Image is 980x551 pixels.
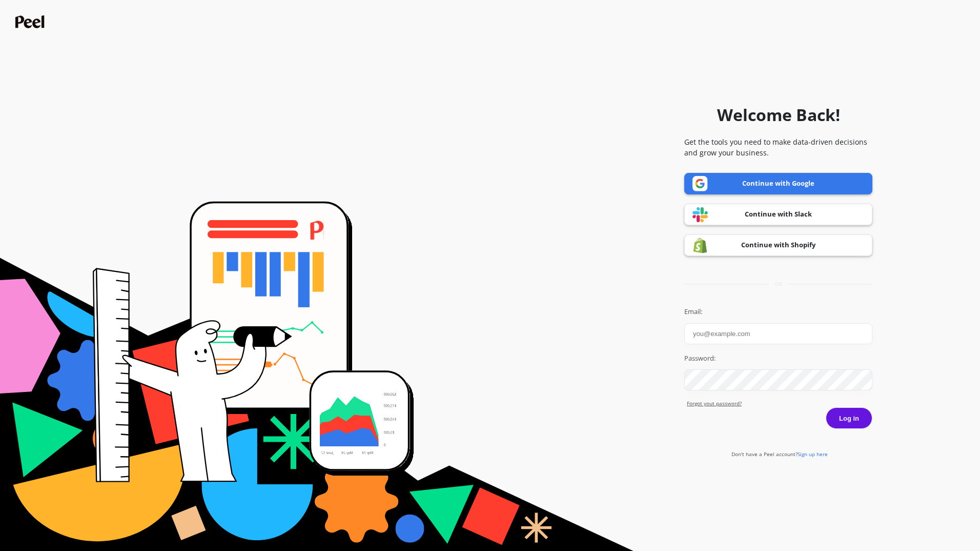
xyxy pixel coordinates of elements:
label: Password: [684,353,872,364]
span: Sign up here [798,450,828,458]
a: Continue with Google [684,173,872,194]
a: Don't have a Peel account?Sign up here [731,450,828,458]
div: or [684,280,872,288]
img: Peel [15,15,47,28]
a: Continue with Shopify [684,234,872,256]
a: Continue with Slack [684,204,872,225]
label: Email: [684,307,872,317]
a: Forgot yout password? [687,400,872,407]
h1: Welcome Back! [717,103,840,127]
button: Log in [826,407,872,429]
p: Get the tools you need to make data-driven decisions and grow your business. [684,136,872,158]
input: you@example.com [684,323,872,344]
img: Slack logo [692,207,708,223]
img: Google logo [692,176,708,191]
img: Shopify logo [692,238,708,253]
